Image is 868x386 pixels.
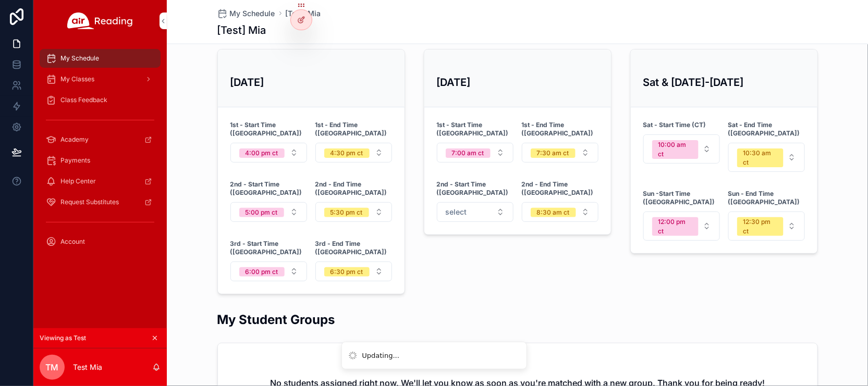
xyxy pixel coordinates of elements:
strong: 1st - Start Time ([GEOGRAPHIC_DATA]) [437,121,514,138]
button: Select Button [522,202,598,222]
h1: [Test] Mia [217,23,266,38]
button: Select Button [230,202,307,222]
span: Account [60,238,85,246]
span: Help Center [60,177,96,185]
div: Updating... [362,351,400,361]
strong: 1st - End Time ([GEOGRAPHIC_DATA]) [522,121,598,138]
strong: 1st - End Time ([GEOGRAPHIC_DATA]) [315,121,392,138]
h3: Sat & [DATE]-[DATE] [643,74,805,90]
a: Account [40,232,161,251]
a: Academy [40,130,161,149]
div: 12:30 pm ct [743,217,777,236]
button: Select Button [315,202,392,222]
div: 6:00 pm ct [246,267,278,277]
div: 10:00 am ct [658,140,692,159]
span: TM [46,361,59,373]
a: Help Center [40,172,161,191]
div: 5:30 pm ct [331,208,363,217]
span: select [446,207,467,217]
div: 7:30 am ct [537,148,569,158]
div: 4:00 pm ct [246,148,278,158]
div: scrollable content [33,42,167,265]
p: Test Mia [73,362,102,372]
button: Select Button [315,262,392,281]
div: 5:00 pm ct [246,208,278,217]
button: Select Button [230,262,307,281]
div: 7:00 am ct [452,148,484,158]
a: My Schedule [217,8,275,19]
button: Select Button [437,143,514,163]
span: Class Feedback [60,96,107,104]
strong: Sun -Start Time ([GEOGRAPHIC_DATA]) [643,190,720,206]
div: 6:30 pm ct [331,267,363,277]
div: 10:30 am ct [743,148,777,167]
button: Select Button [728,211,805,241]
button: Select Button [643,134,720,164]
button: Select Button [728,143,805,172]
span: My Classes [60,75,94,83]
strong: Sat - Start Time (CT) [643,121,706,129]
span: Academy [60,135,89,144]
a: Request Substitutes [40,193,161,211]
strong: 2nd - Start Time ([GEOGRAPHIC_DATA]) [230,180,307,197]
h3: [DATE] [230,74,392,90]
h2: My Student Groups [217,311,335,328]
strong: 3rd - Start Time ([GEOGRAPHIC_DATA]) [230,240,307,256]
span: Request Substitutes [60,198,119,206]
strong: 1st - Start Time ([GEOGRAPHIC_DATA]) [230,121,307,138]
a: Class Feedback [40,91,161,109]
button: Select Button [230,143,307,163]
strong: 3rd - End Time ([GEOGRAPHIC_DATA]) [315,240,392,256]
span: Payments [60,156,90,165]
div: 4:30 pm ct [331,148,363,158]
strong: 2nd - End Time ([GEOGRAPHIC_DATA]) [522,180,598,197]
strong: 2nd - End Time ([GEOGRAPHIC_DATA]) [315,180,392,197]
strong: 2nd - Start Time ([GEOGRAPHIC_DATA]) [437,180,514,197]
strong: Sat - End Time ([GEOGRAPHIC_DATA]) [728,121,805,138]
a: Payments [40,151,161,170]
span: My Schedule [60,54,99,63]
span: Viewing as Test [40,334,86,342]
button: Select Button [522,143,598,163]
a: My Schedule [40,49,161,68]
a: [Test] Mia [286,8,321,19]
div: 8:30 am ct [537,208,570,217]
span: My Schedule [230,8,275,19]
img: App logo [67,13,133,29]
h3: [DATE] [437,74,598,90]
strong: Sun - End Time ([GEOGRAPHIC_DATA]) [728,190,805,206]
button: Select Button [315,143,392,163]
div: 12:00 pm ct [658,217,692,236]
a: My Classes [40,70,161,89]
button: Select Button [437,202,514,222]
button: Select Button [643,211,720,241]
